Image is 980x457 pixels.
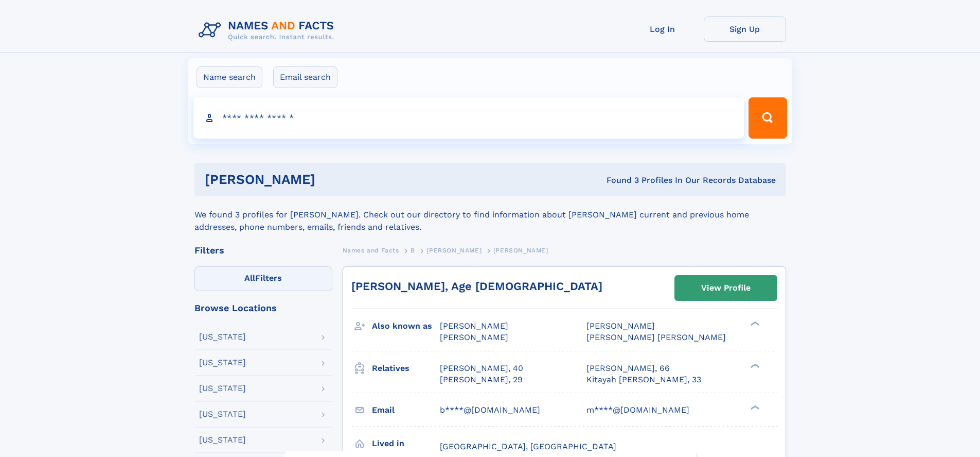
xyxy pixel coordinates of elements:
a: [PERSON_NAME] [426,244,482,257]
div: We found 3 profiles for [PERSON_NAME]. Check out our directory to find information about [PERSON_... [194,196,786,233]
a: Sign Up [704,16,786,42]
div: [US_STATE] [199,436,246,444]
div: [US_STATE] [199,410,246,418]
div: Found 3 Profiles In Our Records Database [461,175,776,186]
a: [PERSON_NAME], 40 [440,363,523,374]
button: Search Button [749,97,787,139]
a: [PERSON_NAME], Age [DEMOGRAPHIC_DATA] [351,280,602,293]
label: Filters [194,266,332,291]
h3: Lived in [372,435,440,452]
div: Filters [194,246,332,255]
span: [PERSON_NAME] [440,332,508,342]
div: Browse Locations [194,303,332,313]
div: [US_STATE] [199,333,246,341]
div: ❯ [748,362,760,369]
label: Name search [197,66,262,88]
a: [PERSON_NAME], 29 [440,374,523,385]
input: search input [193,97,744,139]
div: [US_STATE] [199,359,246,367]
a: B [411,244,415,257]
span: [PERSON_NAME] [PERSON_NAME] [586,332,726,342]
span: [GEOGRAPHIC_DATA], [GEOGRAPHIC_DATA] [440,442,616,451]
img: Logo Names and Facts [194,16,343,44]
h3: Also known as [372,317,440,335]
h1: [PERSON_NAME] [205,173,461,186]
div: ❯ [748,320,760,327]
span: B [411,247,415,254]
span: [PERSON_NAME] [426,247,482,254]
a: Log In [621,16,704,42]
a: View Profile [675,276,777,300]
div: [US_STATE] [199,384,246,393]
h3: Email [372,401,440,419]
h3: Relatives [372,360,440,377]
span: [PERSON_NAME] [586,321,655,331]
span: [PERSON_NAME] [493,247,548,254]
a: Kitayah [PERSON_NAME], 33 [586,374,701,385]
a: Names and Facts [343,244,399,257]
div: ❯ [748,404,760,411]
span: All [244,273,255,283]
a: [PERSON_NAME], 66 [586,363,670,374]
div: View Profile [701,276,751,300]
label: Email search [273,66,337,88]
span: [PERSON_NAME] [440,321,508,331]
